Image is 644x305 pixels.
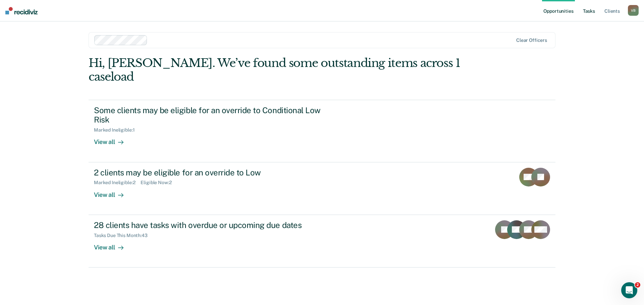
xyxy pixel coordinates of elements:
[94,220,329,230] div: 28 clients have tasks with overdue or upcoming due dates
[141,180,177,185] div: Eligible Now : 2
[628,5,639,16] button: VB
[94,238,131,251] div: View all
[94,233,153,238] div: Tasks Due This Month : 43
[5,7,38,14] img: Recidiviz
[621,282,637,298] iframe: Intercom live chat
[94,133,131,146] div: View all
[635,282,640,288] span: 2
[94,185,131,199] div: View all
[94,127,140,133] div: Marked Ineligible : 1
[89,56,462,84] div: Hi, [PERSON_NAME]. We’ve found some outstanding items across 1 caseload
[89,215,555,268] a: 28 clients have tasks with overdue or upcoming due datesTasks Due This Month:43View all
[89,100,555,162] a: Some clients may be eligible for an override to Conditional Low RiskMarked Ineligible:1View all
[516,37,547,43] div: Clear officers
[94,168,329,177] div: 2 clients may be eligible for an override to Low
[89,162,555,215] a: 2 clients may be eligible for an override to LowMarked Ineligible:2Eligible Now:2View all
[94,180,141,185] div: Marked Ineligible : 2
[628,5,639,16] div: V B
[94,105,329,125] div: Some clients may be eligible for an override to Conditional Low Risk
